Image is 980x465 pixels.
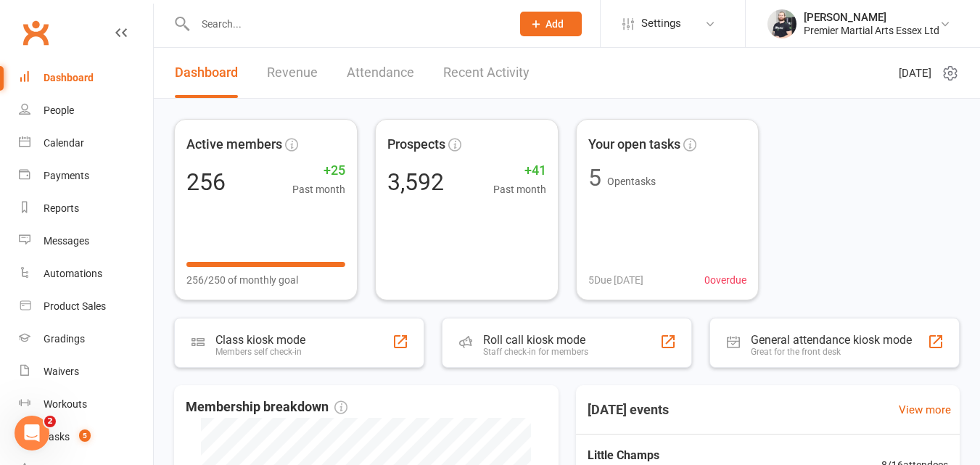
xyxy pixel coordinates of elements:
[19,225,153,258] a: Messages
[44,170,89,181] div: Payments
[588,272,643,288] span: 5 Due [DATE]
[899,65,931,82] span: [DATE]
[215,333,305,347] div: Class kiosk mode
[292,181,345,197] span: Past month
[44,268,102,279] div: Automations
[186,134,282,155] span: Active members
[767,9,796,38] img: thumb_image1616261423.png
[704,272,746,288] span: 0 overdue
[267,48,318,98] a: Revenue
[588,134,680,155] span: Your open tasks
[19,160,153,192] a: Payments
[44,137,84,149] div: Calendar
[44,72,94,83] div: Dashboard
[191,14,501,34] input: Search...
[19,355,153,388] a: Waivers
[483,347,588,357] div: Staff check-in for members
[44,431,70,443] div: Tasks
[347,48,414,98] a: Attendance
[17,15,54,51] a: Clubworx
[186,170,226,194] div: 256
[520,12,582,36] button: Add
[19,127,153,160] a: Calendar
[804,11,939,24] div: [PERSON_NAME]
[545,18,564,30] span: Add
[19,258,153,290] a: Automations
[751,347,912,357] div: Great for the front desk
[641,7,681,40] span: Settings
[588,166,601,189] div: 5
[19,290,153,323] a: Product Sales
[215,347,305,357] div: Members self check-in
[79,429,91,442] span: 5
[899,401,951,419] a: View more
[751,333,912,347] div: General attendance kiosk mode
[493,181,546,197] span: Past month
[44,202,79,214] div: Reports
[44,300,106,312] div: Product Sales
[19,388,153,421] a: Workouts
[15,416,49,450] iframe: Intercom live chat
[387,170,444,194] div: 3,592
[387,134,445,155] span: Prospects
[19,192,153,225] a: Reports
[186,397,347,418] span: Membership breakdown
[44,366,79,377] div: Waivers
[483,333,588,347] div: Roll call kiosk mode
[804,24,939,37] div: Premier Martial Arts Essex Ltd
[493,160,546,181] span: +41
[186,272,298,288] span: 256/250 of monthly goal
[588,446,815,465] span: Little Champs
[19,323,153,355] a: Gradings
[44,333,85,345] div: Gradings
[175,48,238,98] a: Dashboard
[443,48,530,98] a: Recent Activity
[44,416,56,427] span: 2
[19,421,153,453] a: Tasks 5
[607,176,656,187] span: Open tasks
[19,94,153,127] a: People
[576,397,680,423] h3: [DATE] events
[292,160,345,181] span: +25
[44,104,74,116] div: People
[19,62,153,94] a: Dashboard
[44,235,89,247] div: Messages
[44,398,87,410] div: Workouts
